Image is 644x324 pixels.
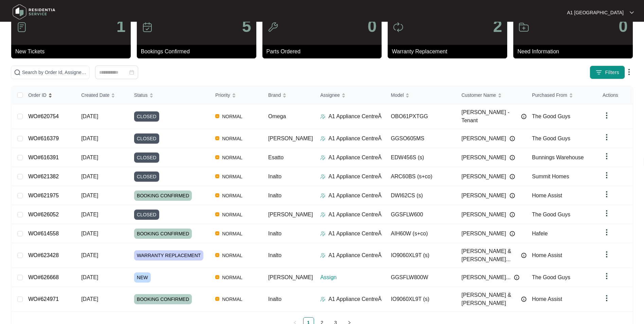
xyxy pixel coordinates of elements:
[461,291,518,307] span: [PERSON_NAME] & [PERSON_NAME]
[320,253,326,258] img: Assigner Icon
[266,48,382,56] p: Parts Ordered
[134,272,151,283] span: NEW
[619,18,628,35] p: 0
[28,212,59,217] a: WO#626052
[595,69,602,76] img: filter icon
[456,86,527,104] th: Customer Name
[532,231,548,236] span: Hafele
[461,154,506,162] span: [PERSON_NAME]
[81,212,98,217] span: [DATE]
[315,86,385,104] th: Assignee
[215,275,219,279] img: Vercel Logo
[603,294,611,302] img: dropdown arrow
[393,22,404,33] img: icon
[320,273,385,282] p: Assign
[134,210,159,220] span: CLOSED
[320,91,340,99] span: Assignee
[219,211,245,219] span: NORMAL
[134,250,203,260] span: WARRANTY REPLACEMENT
[328,211,382,219] p: A1 Appliance CentreÂ
[215,297,219,301] img: Vercel Logo
[368,18,377,35] p: 0
[603,190,611,198] img: dropdown arrow
[134,91,148,99] span: Status
[597,86,632,104] th: Actions
[320,155,326,160] img: Assigner Icon
[81,113,98,119] span: [DATE]
[141,48,256,56] p: Bookings Confirmed
[328,173,382,181] p: A1 Appliance CentreÂ
[215,114,219,118] img: Vercel Logo
[518,22,529,33] img: icon
[134,294,192,304] span: BOOKING CONFIRMED
[76,86,129,104] th: Created Date
[268,212,313,217] span: [PERSON_NAME]
[532,136,570,141] span: The Good Guys
[603,272,611,280] img: dropdown arrow
[219,173,245,181] span: NORMAL
[385,104,456,129] td: OBO61PXTGG
[28,91,47,99] span: Order ID
[219,295,245,303] span: NORMAL
[590,66,625,79] button: filter iconFilters
[268,231,281,236] span: Inalto
[28,136,59,141] a: WO#616379
[625,68,633,76] img: dropdown arrow
[81,155,98,160] span: [DATE]
[461,108,518,125] span: [PERSON_NAME] - Tenant
[134,191,192,201] span: BOOKING CONFIRMED
[493,18,502,35] p: 2
[328,154,382,162] p: A1 Appliance CentreÂ
[320,231,326,236] img: Assigner Icon
[603,111,611,120] img: dropdown arrow
[219,154,245,162] span: NORMAL
[603,171,611,179] img: dropdown arrow
[461,247,518,264] span: [PERSON_NAME] & [PERSON_NAME]...
[532,274,570,280] span: The Good Guys
[461,134,506,143] span: [PERSON_NAME]
[527,86,597,104] th: Purchased From
[630,11,634,14] img: dropdown arrow
[215,136,219,140] img: Vercel Logo
[532,252,562,258] span: Home Assist
[268,193,281,198] span: Inalto
[461,273,511,282] span: [PERSON_NAME]...
[219,192,245,200] span: NORMAL
[391,91,404,99] span: Model
[385,129,456,148] td: GGSO605MS
[219,230,245,238] span: NORMAL
[215,174,219,178] img: Vercel Logo
[28,274,59,280] a: WO#626668
[510,174,515,179] img: Info icon
[567,9,624,16] p: A1 [GEOGRAPHIC_DATA]
[510,212,515,217] img: Info icon
[328,295,382,303] p: A1 Appliance CentreÂ
[603,250,611,258] img: dropdown arrow
[532,212,570,217] span: The Good Guys
[461,211,506,219] span: [PERSON_NAME]
[81,91,109,99] span: Created Date
[14,69,21,76] img: search-icon
[521,114,527,119] img: Info icon
[328,192,382,200] p: A1 Appliance CentreÂ
[81,174,98,179] span: [DATE]
[532,155,584,160] span: Bunnings Warehouse
[116,18,126,35] p: 1
[219,251,245,259] span: NORMAL
[510,193,515,198] img: Info icon
[129,86,210,104] th: Status
[385,224,456,243] td: AIH60W (s+co)
[81,252,98,258] span: [DATE]
[320,174,326,179] img: Assigner Icon
[263,86,315,104] th: Brand
[28,231,59,236] a: WO#614558
[28,193,59,198] a: WO#621975
[268,136,313,141] span: [PERSON_NAME]
[328,134,382,143] p: A1 Appliance CentreÂ
[328,251,382,259] p: A1 Appliance CentreÂ
[320,136,326,141] img: Assigner Icon
[81,274,98,280] span: [DATE]
[215,231,219,235] img: Vercel Logo
[385,287,456,312] td: IO9060XL9T (s)
[510,136,515,141] img: Info icon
